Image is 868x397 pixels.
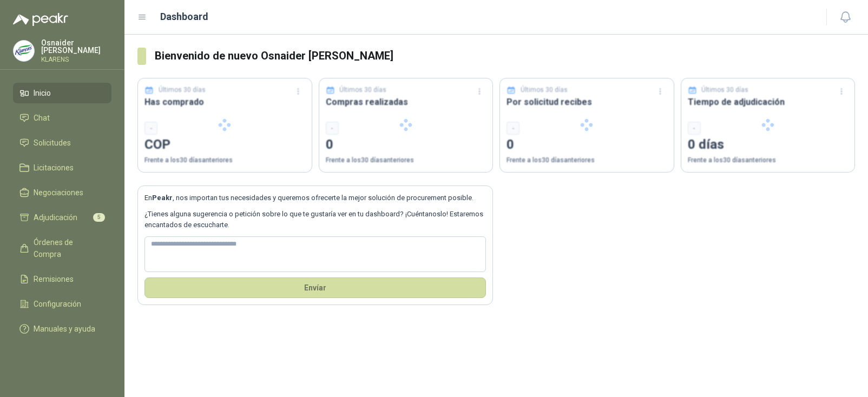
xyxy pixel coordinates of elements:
p: En , nos importan tus necesidades y queremos ofrecerte la mejor solución de procurement posible. [144,193,486,203]
span: Remisiones [34,273,74,285]
span: Inicio [34,87,51,99]
h3: Bienvenido de nuevo Osnaider [PERSON_NAME] [155,48,855,64]
a: Manuales y ayuda [13,319,111,339]
img: Company Logo [14,41,34,61]
p: Osnaider [PERSON_NAME] [41,39,111,54]
span: Chat [34,112,50,124]
p: ¿Tienes alguna sugerencia o petición sobre lo que te gustaría ver en tu dashboard? ¡Cuéntanoslo! ... [144,209,486,231]
img: Logo peakr [13,13,68,26]
a: Órdenes de Compra [13,232,111,264]
span: Órdenes de Compra [34,236,101,260]
span: Adjudicación [34,211,77,223]
a: Remisiones [13,269,111,289]
span: Configuración [34,298,81,310]
a: Inicio [13,83,111,103]
a: Chat [13,108,111,128]
span: Manuales y ayuda [34,323,95,335]
a: Licitaciones [13,157,111,178]
h1: Dashboard [160,9,208,24]
span: Solicitudes [34,137,71,149]
a: Negociaciones [13,182,111,203]
button: Envíar [144,277,486,298]
b: Peakr [152,194,173,202]
p: KLARENS [41,56,111,63]
a: Adjudicación5 [13,207,111,228]
a: Solicitudes [13,133,111,153]
span: Negociaciones [34,187,83,199]
a: Configuración [13,294,111,314]
span: Licitaciones [34,162,74,174]
span: 5 [93,213,105,222]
